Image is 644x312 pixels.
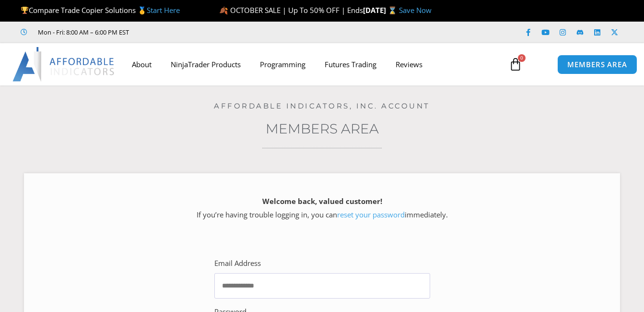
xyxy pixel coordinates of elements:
nav: Menu [122,53,503,75]
a: reset your password [337,210,405,219]
a: 0 [494,50,537,78]
span: Compare Trade Copier Solutions 🥇 [21,5,180,15]
iframe: Customer reviews powered by Trustpilot [142,27,286,37]
img: LogoAI | Affordable Indicators – NinjaTrader [12,47,116,82]
a: Affordable Indicators, Inc. Account [214,101,430,110]
a: MEMBERS AREA [557,55,637,74]
a: Members Area [266,120,379,137]
a: NinjaTrader Products [161,53,250,75]
a: About [122,53,161,75]
a: Start Here [147,5,180,15]
span: 0 [518,54,526,62]
a: Reviews [386,53,432,75]
strong: Welcome back, valued customer! [262,196,382,206]
a: Save Now [399,5,432,15]
span: Mon - Fri: 8:00 AM – 6:00 PM EST [35,26,129,38]
a: Futures Trading [315,53,386,75]
span: MEMBERS AREA [567,61,627,68]
label: Email Address [214,257,261,270]
a: Programming [250,53,315,75]
span: 🍂 OCTOBER SALE | Up To 50% OFF | Ends [219,5,363,15]
p: If you’re having trouble logging in, you can immediately. [41,195,603,222]
img: 🏆 [21,7,28,14]
strong: [DATE] ⌛ [363,5,399,15]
